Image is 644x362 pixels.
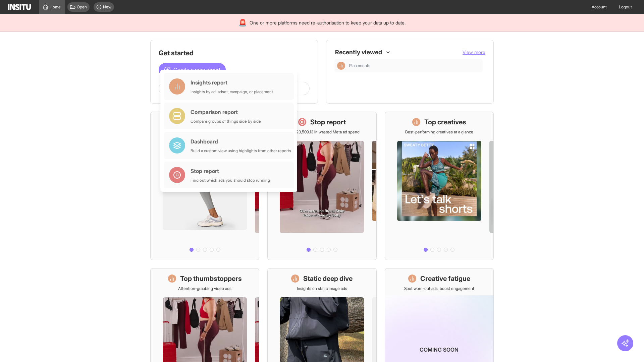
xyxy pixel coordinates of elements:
[405,129,473,135] p: Best-performing creatives at a glance
[8,4,31,10] img: Logo
[349,63,370,68] span: Placements
[310,117,346,127] h1: Stop report
[250,19,406,26] span: One or more platforms need re-authorisation to keep your data up to date.
[50,4,61,10] span: Home
[463,49,485,55] span: View more
[191,78,273,86] div: Insights report
[297,286,347,291] p: Insights on static image ads
[191,178,270,183] div: Find out which ads you should stop running
[173,66,220,74] span: Create a new report
[150,112,259,260] a: What's live nowSee all active ads instantly
[424,117,466,127] h1: Top creatives
[191,119,261,124] div: Compare groups of things side by side
[337,62,345,70] div: Insights
[77,4,87,10] span: Open
[191,108,261,116] div: Comparison report
[180,274,242,283] h1: Top thumbstoppers
[103,4,111,10] span: New
[303,274,353,283] h1: Static deep dive
[349,63,480,68] span: Placements
[385,112,494,260] a: Top creativesBest-performing creatives at a glance
[238,18,247,27] div: 🚨
[159,63,226,76] button: Create a new report
[267,112,376,260] a: Stop reportSave £23,509.13 in wasted Meta ad spend
[159,48,310,58] h1: Get started
[463,49,485,56] button: View more
[191,137,291,145] div: Dashboard
[191,89,273,95] div: Insights by ad, adset, campaign, or placement
[191,148,291,154] div: Build a custom view using highlights from other reports
[284,129,360,135] p: Save £23,509.13 in wasted Meta ad spend
[191,167,270,175] div: Stop report
[178,286,231,291] p: Attention-grabbing video ads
